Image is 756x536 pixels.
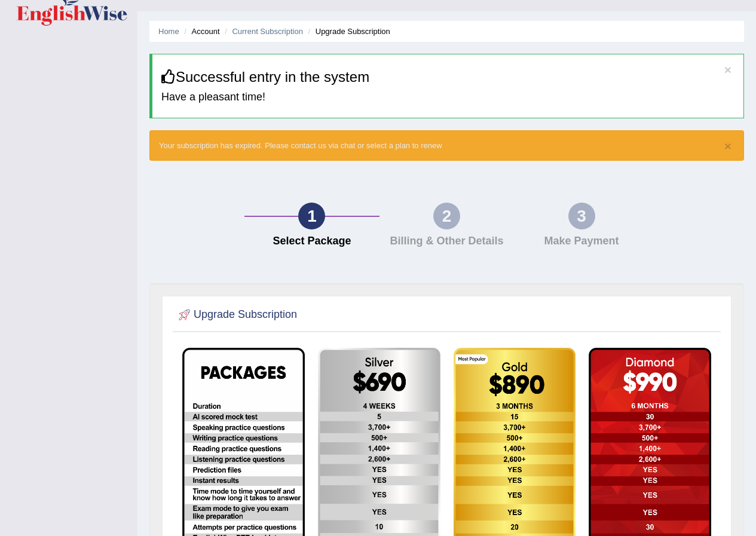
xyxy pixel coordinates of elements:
button: × [724,140,731,152]
div: Your subscription has expired. Please contact us via chat or select a plan to renew [149,130,744,161]
button: × [724,63,731,76]
h4: Make Payment [520,235,643,247]
div: 1 [298,203,325,229]
a: Current Subscription [232,27,303,36]
h4: Have a pleasant time! [161,91,734,103]
div: 3 [568,203,595,229]
h4: Billing & Other Details [385,235,509,247]
a: Home [158,27,179,36]
li: Upgrade Subscription [305,26,390,37]
h4: Select Package [250,235,374,247]
li: Account [181,26,219,37]
h3: Successful entry in the system [161,69,734,85]
div: 2 [433,203,460,229]
h2: Upgrade Subscription [176,306,297,324]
